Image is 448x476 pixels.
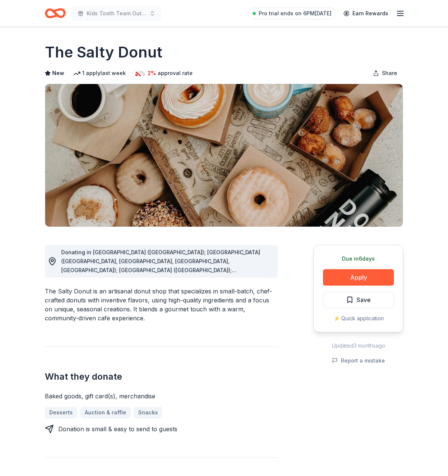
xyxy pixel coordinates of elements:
button: Save [323,292,394,308]
span: Share [382,69,397,78]
a: Auction & raffle [80,407,131,419]
span: Kids Tooth Team Outreach Gala [87,9,146,18]
h2: What they donate [45,371,278,383]
button: Share [367,66,403,81]
a: Home [45,4,66,22]
div: ⚡️ Quick application [323,314,394,323]
a: Pro trial ends on 6PM[DATE] [248,7,336,19]
a: Snacks [134,407,162,419]
span: 2% [147,69,156,78]
a: Desserts [45,407,77,419]
img: Image for The Salty Donut [45,84,403,227]
div: Due in 6 days [323,254,394,263]
span: New [52,69,64,78]
button: Report a mistake [332,356,385,365]
div: Donation is small & easy to send to guests [58,424,177,433]
span: approval rate [158,69,193,78]
a: Earn Rewards [339,7,393,20]
span: Pro trial ends on 6PM[DATE] [259,9,332,18]
div: The Salty Donut is an artisanal donut shop that specializes in small-batch, chef-crafted donuts w... [45,287,278,323]
div: Updated 3 months ago [314,341,403,350]
button: Apply [323,269,394,286]
div: Baked goods, gift card(s), merchandise [45,392,278,401]
button: Kids Tooth Team Outreach Gala [72,6,161,21]
div: 1 apply last week [73,69,126,78]
span: Donating in [GEOGRAPHIC_DATA] ([GEOGRAPHIC_DATA]); [GEOGRAPHIC_DATA] ([GEOGRAPHIC_DATA], [GEOGRAP... [61,249,270,300]
span: Save [357,295,371,305]
h1: The Salty Donut [45,42,162,63]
